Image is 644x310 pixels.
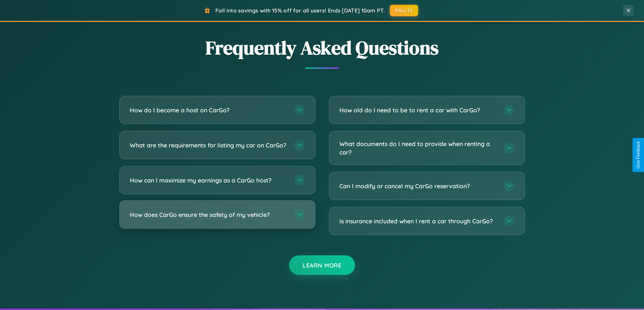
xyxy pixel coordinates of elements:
[339,140,497,156] h3: What documents do I need to provide when renting a car?
[339,182,497,190] h3: Can I modify or cancel my CarGo reservation?
[119,35,525,61] h2: Frequently Asked Questions
[130,141,287,149] h3: What are the requirements for listing my car on CarGo?
[130,176,287,185] h3: How can I maximize my earnings as a CarGo host?
[130,106,287,114] h3: How do I become a host on CarGo?
[390,5,418,16] button: FALL15
[130,210,287,219] h3: How does CarGo ensure the safety of my vehicle?
[215,7,385,14] span: Fall into savings with 15% off for all users! Ends [DATE] 10am PT.
[339,106,497,114] h3: How old do I need to be to rent a car with CarGo?
[289,255,355,275] button: Learn More
[339,217,497,225] h3: Is insurance included when I rent a car through CarGo?
[636,141,641,169] div: Give Feedback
